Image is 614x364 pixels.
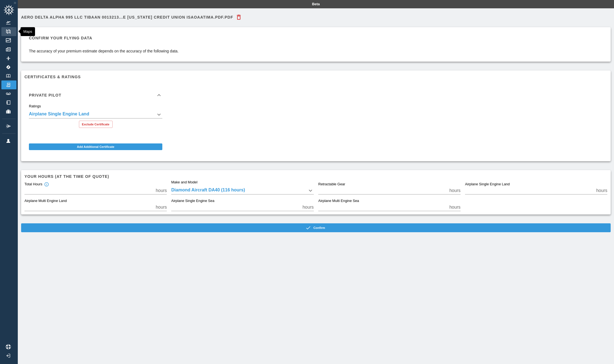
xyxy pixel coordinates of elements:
p: hours [596,187,607,194]
div: Private Pilot [24,86,167,104]
label: Airplane Multi Engine Land [24,199,67,204]
h6: Confirm your flying data [29,35,179,41]
label: Make and Model [171,180,197,185]
div: Airplane Single Engine Land [29,111,162,118]
h6: Private Pilot [29,93,61,97]
p: hours [156,187,167,194]
p: hours [302,204,314,211]
h6: Aero Delta Alpha 995 LLC TIBAAN 0013213...e [US_STATE] Credit Union ISAOAATIMA.pdf.pdf [21,15,233,19]
svg: Total hours in fixed-wing aircraft [44,182,49,187]
button: Confirm [21,223,611,232]
p: hours [449,187,461,194]
button: Exclude Certificate [79,121,113,128]
label: Airplane Single Engine Land [465,182,510,187]
p: hours [449,204,461,211]
h6: Your hours (at the time of quote) [24,173,607,180]
div: Total Hours [24,182,49,187]
p: The accuracy of your premium estimate depends on the accuracy of the following data. [29,48,179,54]
label: Ratings [29,104,41,109]
div: Diamond Aircraft DA40 (116 hours) [171,187,314,194]
button: Add Additional Certificate [29,143,162,150]
label: Airplane Multi Engine Sea [318,199,359,204]
label: Retractable Gear [318,182,345,187]
p: hours [156,204,167,211]
div: Private Pilot [24,104,167,132]
h6: Certificates & Ratings [24,74,607,80]
label: Airplane Single Engine Sea [171,199,214,204]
